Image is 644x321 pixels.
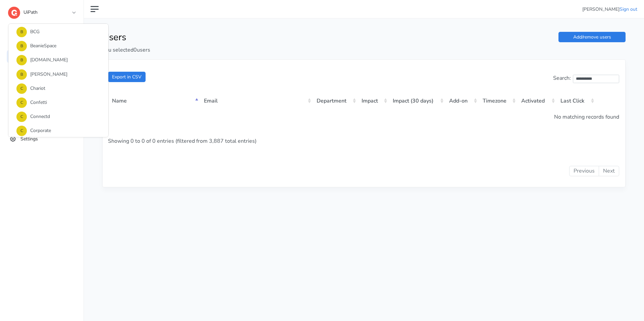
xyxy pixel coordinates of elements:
img: logo-dashboard-4662da770dd4bea1a8774357aa970c5cb092b4650ab114813ae74da458e76571.svg [8,7,20,19]
div: Showing 0 to 0 of 0 entries (filtered from 3,887 total entries) [108,127,619,155]
a: B[PERSON_NAME] [8,67,108,81]
a: Billing [7,116,77,129]
a: CConnectd [8,110,108,124]
th: Impact: activate to sort column ascending [358,92,389,109]
span: C [16,112,27,122]
th: Add-on: activate to sort column ascending [445,92,479,109]
th: Impact (30 days): activate to sort column ascending [389,92,445,109]
span: C [16,126,27,136]
a: UiPath [8,5,75,17]
a: CCorporate [8,124,108,138]
label: Search: [553,74,619,83]
a: BBeanieSpace [8,39,108,53]
p: You selected users [102,46,359,54]
td: No matching records found [108,109,619,125]
button: Export in CSV [108,72,146,82]
span: 0 [133,46,137,54]
th: Department: activate to sort column ascending [313,92,357,109]
a: Add/remove users [558,32,626,42]
a: Nominate a charity [7,99,77,112]
a: Home [7,34,77,47]
span: B [16,27,27,37]
span: Export in CSV [112,74,142,80]
a: B[DOMAIN_NAME] [8,53,108,67]
th: Name: activate to sort column descending [108,92,200,109]
span: B [16,41,27,51]
li: [PERSON_NAME] [582,6,637,13]
a: Cause Calendar [7,83,77,96]
span: Settings [20,135,38,142]
span: B [16,55,27,65]
th: Email: activate to sort column ascending [200,92,313,109]
div: UiPath [8,23,109,137]
a: BBCG [8,25,108,39]
a: CChariot [8,81,108,95]
h1: Users [102,32,359,43]
th: Activated: activate to sort column ascending [517,92,556,109]
th: Timezone: activate to sort column ascending [479,92,517,109]
span: C [16,83,27,94]
span: C [16,98,27,108]
span: B [16,69,27,80]
a: Settings [7,132,77,145]
a: Users [7,50,77,63]
a: CConfetti [8,95,108,110]
th: Last Click: activate to sort column ascending [556,92,596,109]
a: Sign out [620,6,637,12]
input: Search: [573,75,619,83]
a: Campaigns [7,66,77,79]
